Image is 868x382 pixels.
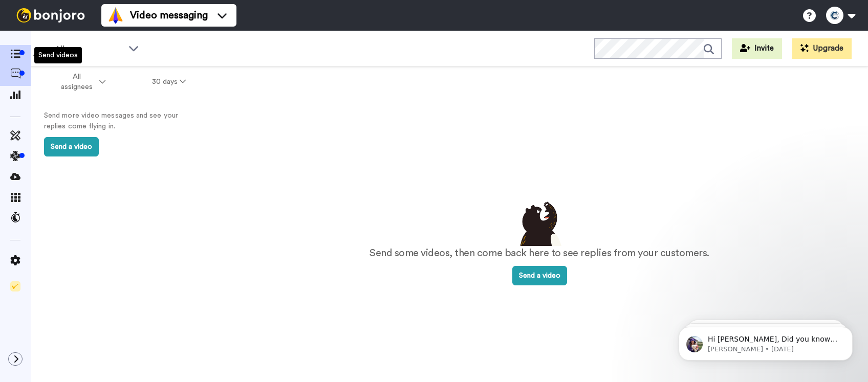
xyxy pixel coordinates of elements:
[130,8,208,23] span: Video messaging
[55,43,123,55] span: All
[33,68,129,96] button: All assignees
[129,73,209,91] button: 30 days
[663,305,868,377] iframe: Intercom notifications message
[732,38,782,59] button: Invite
[512,266,567,285] button: Send a video
[44,110,198,132] p: Send more video messages and see your replies come flying in.
[370,246,709,261] p: Send some videos, then come back here to see replies from your customers.
[10,281,20,291] img: Checklist.svg
[514,199,565,246] img: results-emptystates.png
[512,272,567,279] a: Send a video
[107,7,124,24] img: vm-color.svg
[56,72,97,92] span: All assignees
[12,8,89,23] img: bj-logo-header-white.svg
[44,137,99,156] button: Send a video
[792,38,852,59] button: Upgrade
